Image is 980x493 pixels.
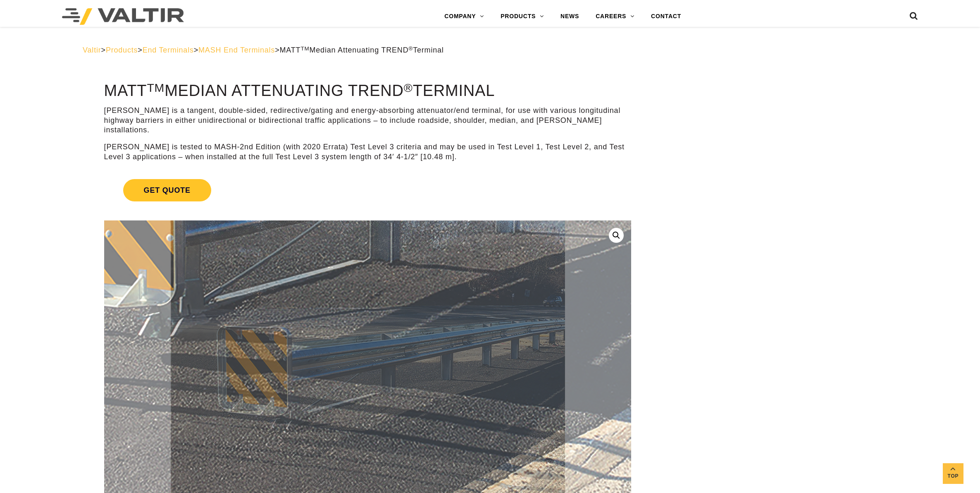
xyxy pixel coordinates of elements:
a: End Terminals [143,46,194,54]
a: Get Quote [104,169,631,211]
sup: ® [404,81,413,94]
p: [PERSON_NAME] is tested to MASH-2nd Edition (with 2020 Errata) Test Level 3 criteria and may be u... [104,142,631,162]
span: Get Quote [123,179,211,201]
a: COMPANY [436,8,492,25]
a: MASH End Terminals [198,46,275,54]
a: CAREERS [587,8,643,25]
sup: ® [408,45,413,52]
a: Valtir [83,46,101,54]
div: > > > > [83,45,897,55]
span: Top [943,471,963,481]
h1: MATT Median Attenuating TREND Terminal [104,82,631,100]
a: NEWS [552,8,587,25]
sup: TM [147,81,165,94]
img: Valtir [62,8,184,25]
a: Products [106,46,138,54]
sup: TM [300,45,309,52]
a: PRODUCTS [492,8,552,25]
a: CONTACT [643,8,689,25]
p: [PERSON_NAME] is a tangent, double-sided, redirective/gating and energy-absorbing attenuator/end ... [104,106,631,135]
a: Top [943,463,963,484]
span: MATT Median Attenuating TREND Terminal [280,46,444,54]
